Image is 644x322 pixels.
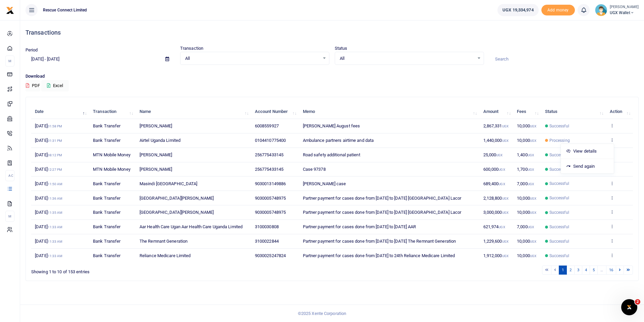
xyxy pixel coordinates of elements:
th: Status: activate to sort column ascending [541,105,606,119]
span: Partner payment for cases done from [DATE] to [DATE] [GEOGRAPHIC_DATA] Lacor [303,210,462,215]
span: [DATE] [35,253,62,258]
button: Excel [41,80,69,91]
span: Airtel Uganda Limited [140,138,180,143]
span: [DATE] [35,123,62,128]
span: 621,974 [483,224,505,229]
span: [DATE] [35,167,62,172]
span: Successful [549,209,569,215]
span: 7,000 [517,224,534,229]
li: Ac [5,170,14,181]
span: 9030025247824 [255,253,286,258]
a: Add money [541,7,575,12]
span: Successful [549,195,569,201]
span: 10,000 [517,196,536,201]
span: 1,700 [517,167,534,172]
li: M [5,211,14,222]
span: 9030005748975 [255,210,286,215]
small: UGX [530,254,536,258]
span: Bank Transfer [93,123,120,128]
span: 9030005748975 [255,196,286,201]
a: UGX 19,334,974 [497,4,538,16]
small: 11:33 AM [48,240,63,243]
span: [DATE] [35,196,62,201]
span: 25,000 [483,152,503,157]
span: Road safety additional patient [303,152,360,157]
small: 11:35 AM [48,211,63,214]
span: Successful [549,224,569,230]
small: UGX [502,124,508,128]
span: UGX 19,334,974 [502,7,533,13]
a: logo-small logo-large logo-large [6,7,14,12]
span: 3100030808 [255,224,279,229]
span: 1,440,000 [483,138,508,143]
small: UGX [530,197,536,200]
small: UGX [498,182,505,186]
a: 2 [567,266,575,275]
span: All [340,55,474,62]
a: 5 [590,266,598,275]
a: 1 [559,266,567,275]
span: Rescue Connect Limited [40,7,90,13]
span: Bank Transfer [93,239,120,244]
small: 08:12 PM [48,153,62,157]
input: select period [25,53,160,65]
small: 12:27 PM [48,168,62,171]
span: 0104410775400 [255,138,286,143]
small: UGX [502,254,508,258]
span: Successful [549,253,569,259]
th: Action: activate to sort column ascending [606,105,633,119]
span: Masindi [GEOGRAPHIC_DATA] [140,181,198,186]
span: [PERSON_NAME] case [303,181,346,186]
span: 6008559927 [255,123,279,128]
h4: Transactions [25,29,639,36]
a: 4 [582,266,590,275]
span: Bank Transfer [93,224,120,229]
span: [DATE] [35,210,62,215]
small: UGX [502,139,508,143]
span: [DATE] [35,152,62,157]
th: Name: activate to sort column ascending [136,105,251,119]
a: 3 [574,266,582,275]
span: Partner payment for cases done from [DATE] to [DATE] [GEOGRAPHIC_DATA] Lacor [303,196,462,201]
small: UGX [530,124,536,128]
iframe: Intercom live chat [621,299,637,315]
span: 10,000 [517,123,536,128]
span: The Remnant Generation [140,239,187,244]
span: Successful [549,166,569,172]
span: [PERSON_NAME] [140,123,172,128]
span: [GEOGRAPHIC_DATA][PERSON_NAME] [140,210,214,215]
span: Bank Transfer [93,210,120,215]
span: 10,000 [517,253,536,258]
span: 256775433145 [255,167,283,172]
small: UGX [530,211,536,214]
small: 01:31 PM [48,139,62,143]
small: [PERSON_NAME] [610,4,639,10]
span: Successful [549,123,569,129]
span: Bank Transfer [93,181,120,186]
span: [GEOGRAPHIC_DATA][PERSON_NAME] [140,196,214,201]
small: UGX [530,139,536,143]
span: Processing [549,137,570,144]
span: Bank Transfer [93,196,120,201]
small: 11:33 AM [48,225,63,229]
span: 256775433145 [255,152,283,157]
a: View details [561,147,614,156]
span: Partner payment for cases done from [DATE] to [DATE] The Remnant Generation [303,239,456,244]
span: Successful [549,152,569,158]
small: 01:58 PM [48,124,62,128]
span: 2,128,800 [483,196,508,201]
img: profile-user [595,4,607,16]
span: [PERSON_NAME] August fees [303,123,360,128]
span: 10,000 [517,210,536,215]
input: Search [489,53,639,65]
a: 16 [606,266,616,275]
label: Period [25,47,38,53]
small: UGX [530,240,536,243]
img: logo-small [6,6,14,14]
label: Status [335,45,347,52]
th: Transaction: activate to sort column ascending [89,105,136,119]
span: [DATE] [35,239,62,244]
small: UGX [502,211,508,214]
small: UGX [528,153,534,157]
a: profile-user [PERSON_NAME] UGX Wallet [595,4,639,16]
